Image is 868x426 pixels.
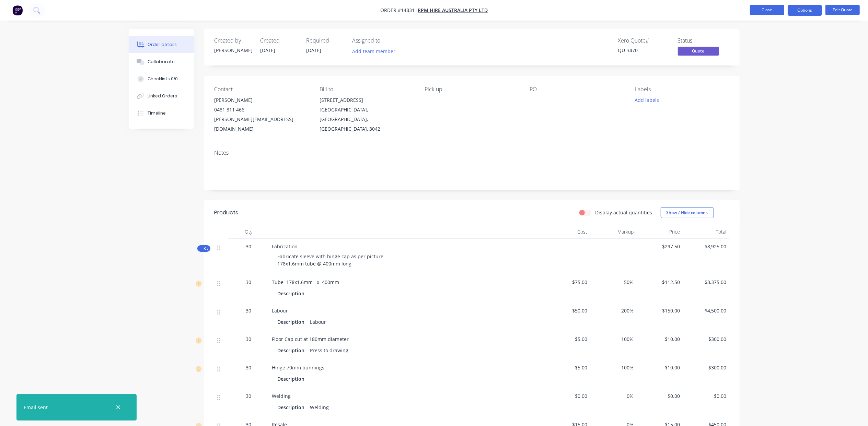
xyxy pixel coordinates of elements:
button: Edit Quote [825,5,860,15]
button: Options [788,5,822,16]
div: Description [278,288,308,298]
div: Total [683,225,729,239]
div: Created by [215,37,252,44]
span: $0.00 [686,392,727,400]
span: $3,375.00 [686,279,727,286]
div: Markup [590,225,637,239]
button: Show / Hide columns [661,207,714,218]
span: 30 [246,279,252,286]
div: Assigned to [352,37,421,44]
span: $297.50 [639,243,680,250]
div: [PERSON_NAME] [215,95,309,105]
div: Press to drawing [308,345,351,355]
div: Description [278,317,308,327]
span: 30 [246,243,252,250]
button: Add team member [352,47,399,56]
a: RPM Hire Australia Pty Ltd [418,7,488,14]
div: Description [278,374,308,384]
div: Welding [308,402,332,412]
div: Email sent [24,404,48,411]
div: Notes [215,150,729,156]
div: Timeline [148,110,166,116]
div: Bill to [320,86,414,93]
span: 0% [593,392,634,400]
div: Checklists 0/0 [148,76,178,82]
button: Timeline [129,105,194,122]
div: [STREET_ADDRESS] [320,95,414,105]
button: Close [750,5,784,15]
div: [GEOGRAPHIC_DATA], [GEOGRAPHIC_DATA], [GEOGRAPHIC_DATA], 3042 [320,105,414,134]
span: Fabrication [272,243,298,250]
div: PO [530,86,624,93]
div: Contact [215,86,309,93]
div: [PERSON_NAME]0481 811 466[PERSON_NAME][EMAIL_ADDRESS][DOMAIN_NAME] [215,95,309,134]
span: 30 [246,307,252,314]
span: $300.00 [686,364,727,371]
button: Order details [129,36,194,53]
span: 30 [246,335,252,343]
div: Description [278,402,308,412]
button: Checklists 0/0 [129,70,194,87]
span: $10.00 [639,335,680,343]
span: 200% [593,307,634,314]
div: Labels [635,86,729,93]
span: $50.00 [547,307,588,314]
span: Labour [272,307,288,314]
div: Products [215,209,239,217]
button: Add team member [348,47,399,56]
div: Pick up [425,86,519,93]
button: Linked Orders [129,87,194,105]
button: Add labels [631,95,663,105]
span: $300.00 [686,335,727,343]
span: Order #14831 - [380,7,418,14]
span: Fabricate sleeve with hinge cap as per picture 178x1.6mm tube @ 400mm long [278,253,384,267]
div: [PERSON_NAME][EMAIL_ADDRESS][DOMAIN_NAME] [215,115,309,134]
span: $4,500.00 [686,307,727,314]
div: Xero Quote # [618,37,670,44]
span: $0.00 [639,392,680,400]
div: Kit [197,245,210,252]
span: $75.00 [547,279,588,286]
span: $10.00 [639,364,680,371]
div: Created [261,37,298,44]
div: Qty [228,225,269,239]
span: 100% [593,335,634,343]
button: Quote [678,47,719,57]
div: [PERSON_NAME] [215,47,252,54]
button: Collaborate [129,53,194,70]
div: Cost [544,225,590,239]
div: 0481 811 466 [215,105,309,115]
span: 30 [246,364,252,371]
div: Status [678,37,729,44]
span: Tube 178x1.6mm x 400mm [272,279,339,285]
span: $8,925.00 [686,243,727,250]
div: Labour [308,317,329,327]
span: [DATE] [306,47,322,54]
div: Collaborate [148,59,175,65]
span: [DATE] [261,47,276,54]
span: $5.00 [547,335,588,343]
span: Kit [199,246,208,251]
span: 30 [246,392,252,400]
span: $5.00 [547,364,588,371]
div: Required [306,37,344,44]
span: 50% [593,279,634,286]
div: Price [637,225,683,239]
div: QU-3470 [618,47,670,54]
label: Display actual quantities [595,209,652,216]
div: Order details [148,42,177,48]
div: Linked Orders [148,93,177,99]
span: $0.00 [547,392,588,400]
img: Factory [12,5,23,15]
span: 100% [593,364,634,371]
div: Description [278,345,308,355]
span: Floor Cap cut at 180mm diameter [272,336,349,342]
span: Quote [678,47,719,55]
span: $150.00 [639,307,680,314]
span: Welding [272,393,291,399]
span: $112.50 [639,279,680,286]
span: Hinge 70mm bunnings [272,364,325,371]
div: [STREET_ADDRESS][GEOGRAPHIC_DATA], [GEOGRAPHIC_DATA], [GEOGRAPHIC_DATA], 3042 [320,95,414,134]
